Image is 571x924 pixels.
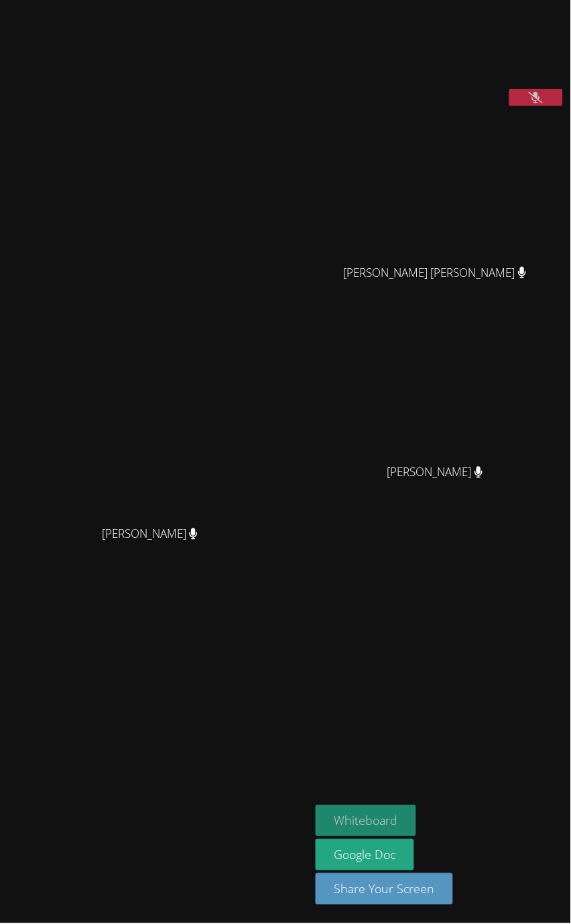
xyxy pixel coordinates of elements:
[316,805,417,837] button: Whiteboard
[316,874,454,905] button: Share Your Screen
[387,463,483,483] span: [PERSON_NAME]
[102,525,198,544] span: [PERSON_NAME]
[316,840,415,871] a: Google Doc
[344,264,527,283] span: [PERSON_NAME] [PERSON_NAME]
